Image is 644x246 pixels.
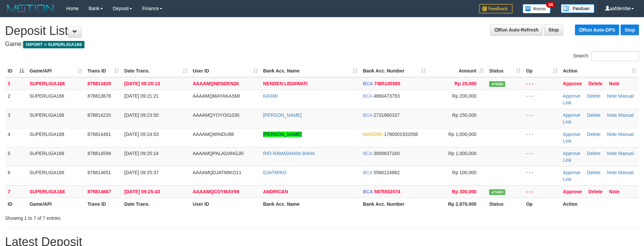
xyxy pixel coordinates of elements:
a: Note [609,189,620,194]
img: panduan.png [561,4,594,13]
span: Copy 2731860337 to clipboard [373,112,400,118]
th: ID: activate to sort column descending [5,65,27,77]
span: AAAAMQYOYOII1030 [193,112,239,118]
span: 34 [546,2,555,8]
span: BCA [363,81,373,86]
a: ANDRICAN [263,189,288,194]
span: Rp 1,000,000 [448,151,476,156]
a: Approve [563,151,580,156]
td: SUPERLIGA168 [27,185,85,198]
span: Valid transaction [489,189,505,195]
span: Copy 4860473793 to clipboard [373,93,400,99]
th: User ID [190,198,260,210]
a: Note [607,93,617,99]
a: Stop [544,24,563,36]
a: Delete [587,112,600,118]
th: Bank Acc. Name [260,198,360,210]
span: Copy 5560124882 to clipboard [373,170,400,175]
img: Button%20Memo.svg [523,4,551,13]
input: Search: [591,51,639,61]
td: 4 [5,128,27,147]
a: Manual Link [563,93,634,105]
td: SUPERLIGA168 [27,147,85,166]
td: SUPERLIGA168 [27,128,85,147]
a: Manual Link [563,170,634,182]
a: NENDEN LIDIAWATI [263,81,308,86]
span: 878814599 [87,151,111,156]
th: Rp 2.870.000 [428,198,486,210]
span: Rp 200,000 [452,93,476,99]
a: Manual Link [563,112,634,125]
a: Note [607,151,617,156]
th: Bank Acc. Number: activate to sort column ascending [360,65,428,77]
td: SUPERLIGA168 [27,90,85,109]
th: Bank Acc. Name: activate to sort column ascending [260,65,360,77]
span: Rp 20,000 [455,81,476,86]
td: 2 [5,90,27,109]
span: MANDIRI [363,132,383,137]
span: [DATE] 09:24:53 [124,132,159,137]
a: Note [607,170,617,175]
span: BCA [363,112,372,118]
th: User ID: activate to sort column ascending [190,65,260,77]
span: AAAAMQWINDU88 [193,132,234,137]
a: Approve [563,189,582,194]
span: Copy 7495145565 to clipboard [374,81,400,86]
th: ID [5,198,27,210]
span: Valid transaction [489,81,505,87]
span: [DATE] 09:20:13 [124,81,160,86]
a: DJATMIKO [263,170,287,175]
td: 6 [5,166,27,185]
a: Approve [563,81,582,86]
span: AAAAMQNENDEN26 [193,81,239,86]
span: ISPORT > SUPERLIGA168 [23,41,84,48]
a: Delete [587,151,600,156]
span: Copy 5875502074 to clipboard [374,189,400,194]
th: Trans ID: activate to sort column ascending [85,65,122,77]
td: SUPERLIGA168 [27,166,85,185]
th: Date Trans.: activate to sort column ascending [122,65,190,77]
a: Approve [563,112,580,118]
th: Status: activate to sort column ascending [486,65,523,77]
a: Approve [563,170,580,175]
td: SUPERLIGA168 [27,109,85,128]
td: - - - [523,90,560,109]
th: Game/API [27,198,85,210]
span: 878813676 [87,93,111,99]
a: RIO RAMADHANI BAHA [263,151,315,156]
td: - - - [523,185,560,198]
th: Trans ID [85,198,122,210]
th: Date Trans. [122,198,190,210]
th: Action [560,198,639,210]
th: Game/API: activate to sort column ascending [27,65,85,77]
td: 3 [5,109,27,128]
a: Note [607,112,617,118]
h4: Game: [5,41,639,48]
span: [DATE] 09:25:37 [124,170,159,175]
td: 5 [5,147,27,166]
td: - - - [523,109,560,128]
a: [PERSON_NAME] [263,112,302,118]
a: Manual Link [563,132,634,144]
a: KASMI [263,93,278,99]
a: Approve [563,93,580,99]
a: [PERSON_NAME] [263,132,302,137]
span: AAAAMQMAYAKASMI [193,93,240,99]
h1: Deposit List [5,24,639,38]
td: 1 [5,77,27,90]
img: MOTION_logo.png [5,3,56,13]
a: Note [607,132,617,137]
span: AAAAMQPALADANGJR [193,151,244,156]
span: Copy 1780001932058 to clipboard [384,132,418,137]
span: Rp 100,000 [452,170,476,175]
span: 878814667 [87,189,111,194]
td: - - - [523,166,560,185]
th: Status [486,198,523,210]
td: SUPERLIGA168 [27,77,85,90]
span: BCA [363,151,372,156]
div: Showing 1 to 7 of 7 entries [5,212,263,222]
span: 878814651 [87,170,111,175]
label: Search: [573,51,639,61]
a: Delete [587,170,600,175]
span: 878814220 [87,112,111,118]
